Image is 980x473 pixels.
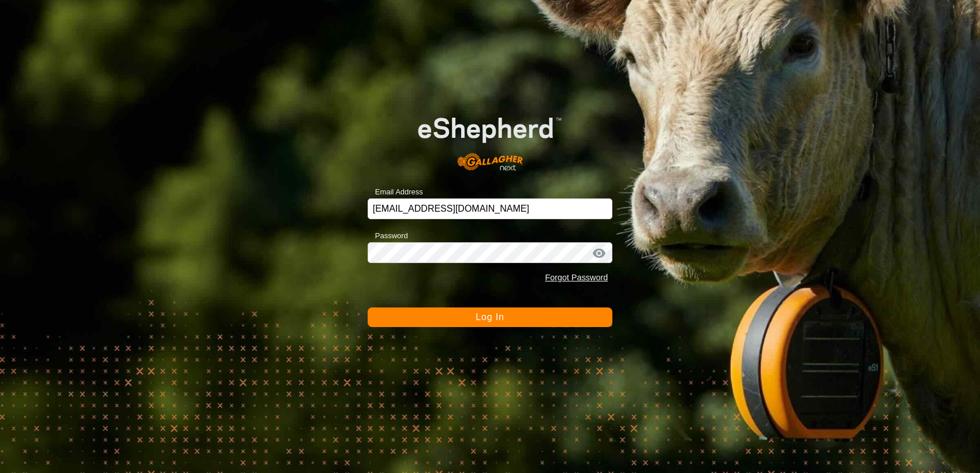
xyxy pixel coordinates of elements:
img: E-shepherd Logo [392,97,588,181]
span: Log In [476,312,504,322]
label: Password [368,230,408,242]
a: Forgot Password [545,273,608,282]
label: Email Address [368,186,423,198]
input: Email Address [368,198,613,219]
button: Log In [368,307,613,327]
